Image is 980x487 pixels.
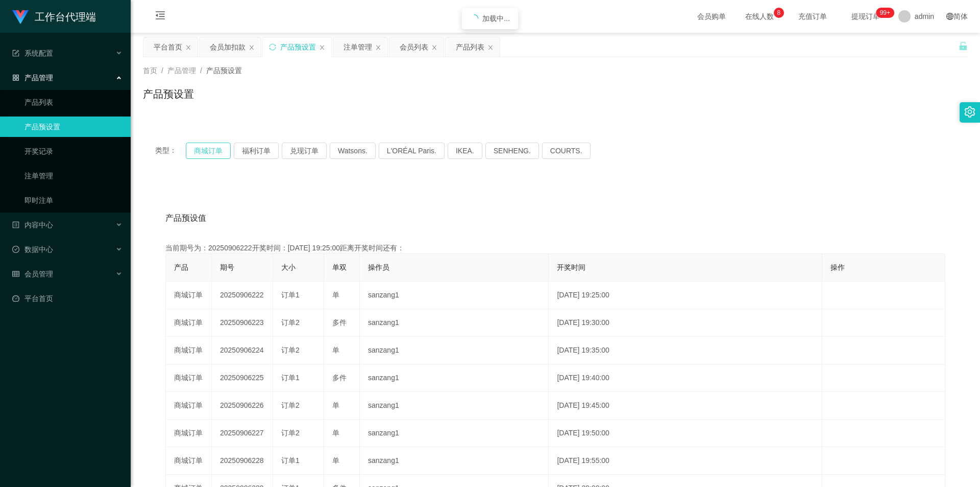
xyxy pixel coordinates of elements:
[448,143,482,159] button: IKEA.
[959,41,968,51] i: 图标: unlock
[210,37,246,57] div: 会员加扣款
[24,141,122,161] a: 开奖记录
[360,364,549,392] td: sanzang1
[964,106,975,118] i: 图标: setting
[166,447,212,475] td: 商城订单
[212,337,273,364] td: 20250906224
[166,337,212,364] td: 商城订单
[557,263,585,271] span: 开奖时间
[485,143,539,159] button: SENHENG.
[456,37,484,57] div: 产品列表
[186,143,231,159] button: 商城订单
[487,44,494,51] i: 图标: close
[332,429,339,437] span: 单
[876,8,894,18] sup: 1099
[12,245,53,253] span: 数据中心
[165,212,206,224] span: 产品预设值
[332,374,347,382] span: 多件
[166,392,212,420] td: 商城订单
[12,74,19,81] i: 图标: appstore-o
[379,143,445,159] button: L'ORÉAL Paris.
[830,263,845,271] span: 操作
[332,291,339,299] span: 单
[212,282,273,309] td: 20250906222
[161,66,163,75] span: /
[12,49,53,57] span: 系统配置
[332,401,339,409] span: 单
[24,117,122,137] a: 产品预设置
[143,66,157,75] span: 首页
[281,429,300,437] span: 订单2
[281,263,296,271] span: 大小
[740,13,779,20] span: 在线人数
[174,263,188,271] span: 产品
[12,12,96,20] a: 工作台代理端
[154,37,182,57] div: 平台首页
[212,447,273,475] td: 20250906228
[332,456,339,465] span: 单
[12,246,19,253] i: 图标: check-circle-o
[542,143,591,159] button: COURTS.
[280,37,316,57] div: 产品预设置
[360,282,549,309] td: sanzang1
[360,420,549,447] td: sanzang1
[166,309,212,337] td: 商城订单
[549,337,822,364] td: [DATE] 19:35:00
[777,8,781,18] p: 8
[212,392,273,420] td: 20250906226
[24,190,122,211] a: 即时注单
[332,318,347,327] span: 多件
[793,13,832,20] span: 充值订单
[212,364,273,392] td: 20250906225
[946,13,953,20] i: 图标: global
[281,346,300,354] span: 订单2
[166,282,212,309] td: 商城订单
[12,221,53,229] span: 内容中心
[281,374,300,382] span: 订单1
[470,14,478,22] i: icon: loading
[249,44,255,51] i: 图标: close
[281,401,300,409] span: 订单2
[282,143,327,159] button: 兑现订单
[549,364,822,392] td: [DATE] 19:40:00
[319,44,325,51] i: 图标: close
[482,14,510,22] span: 加载中...
[281,318,300,327] span: 订单2
[344,37,372,57] div: 注单管理
[234,143,279,159] button: 福利订单
[360,337,549,364] td: sanzang1
[200,66,202,75] span: /
[167,66,196,75] span: 产品管理
[549,447,822,475] td: [DATE] 19:55:00
[24,166,122,186] a: 注单管理
[24,92,122,112] a: 产品列表
[332,263,347,271] span: 单双
[774,8,784,18] sup: 8
[206,66,242,75] span: 产品预设置
[846,13,885,20] span: 提现订单
[12,288,122,309] a: 图标: dashboard平台首页
[143,86,194,102] h1: 产品预设置
[330,143,376,159] button: Watsons.
[12,221,19,228] i: 图标: profile
[281,456,300,465] span: 订单1
[12,270,53,278] span: 会员管理
[281,291,300,299] span: 订单1
[12,50,19,57] i: 图标: form
[12,10,29,25] img: logo.9652507e.png
[549,282,822,309] td: [DATE] 19:25:00
[12,270,19,277] i: 图标: table
[155,143,186,159] span: 类型：
[549,392,822,420] td: [DATE] 19:45:00
[368,263,389,271] span: 操作员
[400,37,428,57] div: 会员列表
[166,420,212,447] td: 商城订单
[269,43,276,51] i: 图标: sync
[12,74,53,82] span: 产品管理
[212,309,273,337] td: 20250906223
[431,44,437,51] i: 图标: close
[375,44,381,51] i: 图标: close
[332,346,339,354] span: 单
[360,447,549,475] td: sanzang1
[166,364,212,392] td: 商城订单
